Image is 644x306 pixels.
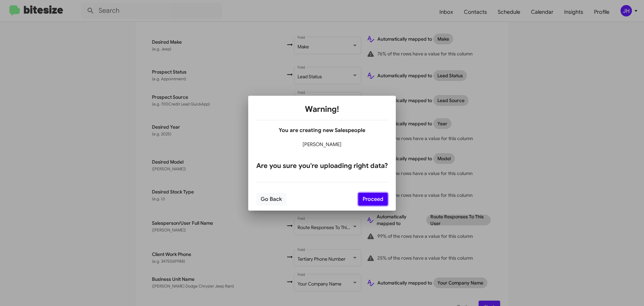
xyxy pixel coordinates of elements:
[358,193,388,206] button: Proceed
[256,161,388,171] h2: Are you sure you're uploading right data?
[256,140,388,148] h4: [PERSON_NAME]
[256,193,286,206] button: Go Back
[256,104,388,115] h1: Warning!
[279,127,365,134] b: You are creating new Salespeople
